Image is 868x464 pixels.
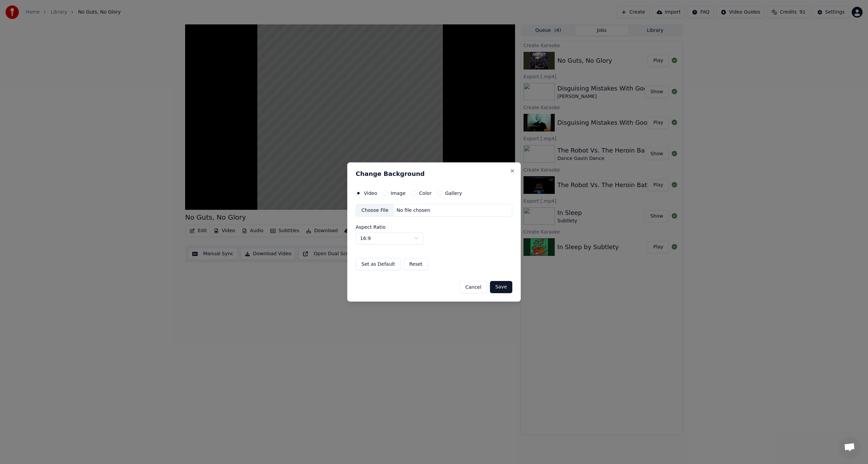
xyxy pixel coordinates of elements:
label: Video [364,191,377,196]
label: Color [419,191,432,196]
h2: Change Background [356,171,512,177]
label: Image [391,191,406,196]
button: Save [490,281,512,293]
div: No file chosen [394,207,433,214]
label: Gallery [445,191,462,196]
button: Cancel [459,281,487,293]
div: Choose File [356,204,394,217]
button: Set as Default [356,258,401,270]
label: Aspect Ratio [356,225,512,229]
button: Reset [403,258,428,270]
